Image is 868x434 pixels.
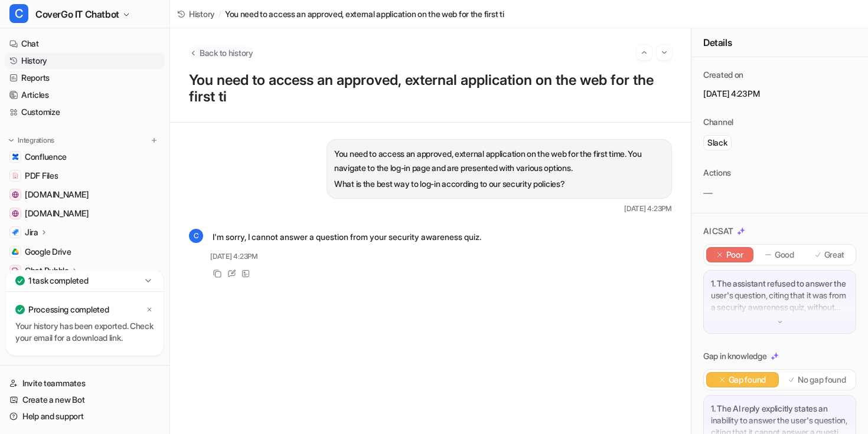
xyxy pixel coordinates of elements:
[189,8,215,20] span: History
[189,229,203,243] span: C
[334,177,664,191] p: What is the best way to log-in according to our security policies?
[9,4,28,23] span: C
[703,116,733,128] p: Channel
[5,104,165,120] a: Customize
[824,249,845,261] p: Great
[25,151,67,163] span: Confluence
[5,167,165,184] a: PDF FilesPDF Files
[703,350,767,362] p: Gap in knowledge
[5,134,58,146] button: Integrations
[798,374,846,386] p: No gap found
[5,408,165,425] a: Help and support
[15,320,154,344] p: Your history has been exported. Check your email for a download link.
[334,147,664,175] p: You need to access an approved, external application on the web for the first time. You navigate ...
[703,88,856,100] p: [DATE] 4:23PM
[711,278,849,313] p: 1. The assistant refused to answer the user's question, citing that it was from a security awaren...
[18,136,54,145] p: Integrations
[726,249,743,261] p: Poor
[200,47,253,59] span: Back to history
[637,45,652,60] button: Go to previous session
[189,72,672,106] h1: You need to access an approved, external application on the web for the first ti
[703,167,731,179] p: Actions
[624,203,672,214] span: [DATE] 4:23PM
[12,248,19,255] img: Google Drive
[25,265,69,277] p: Chat Bubble
[5,375,165,392] a: Invite teammates
[775,249,794,261] p: Good
[225,8,504,20] span: You need to access an approved, external application on the web for the first ti
[5,186,165,203] a: community.atlassian.com[DOMAIN_NAME]
[707,137,727,149] p: Slack
[776,318,784,326] img: down-arrow
[703,69,743,81] p: Created on
[640,47,648,58] img: Previous session
[7,136,15,144] img: expand menu
[5,205,165,222] a: support.atlassian.com[DOMAIN_NAME]
[25,246,71,258] span: Google Drive
[5,392,165,408] a: Create a new Bot
[5,52,165,69] a: History
[12,191,19,198] img: community.atlassian.com
[12,267,19,274] img: Chat Bubble
[5,70,165,86] a: Reports
[189,47,253,59] button: Back to history
[25,189,89,200] span: [DOMAIN_NAME]
[5,35,165,52] a: Chat
[657,45,672,60] button: Go to next session
[25,170,58,182] span: PDF Files
[210,251,258,262] span: [DATE] 4:23PM
[12,229,19,236] img: Jira
[5,149,165,165] a: ConfluenceConfluence
[660,47,668,58] img: Next session
[25,226,38,238] p: Jira
[12,172,19,179] img: PDF Files
[213,230,481,244] p: I'm sorry, I cannot answer a question from your security awareness quiz.
[28,275,89,287] p: 1 task completed
[218,8,221,20] span: /
[12,210,19,217] img: support.atlassian.com
[5,244,165,260] a: Google DriveGoogle Drive
[177,8,215,20] a: History
[25,208,89,219] span: [DOMAIN_NAME]
[691,28,868,57] div: Details
[703,225,733,237] p: AI CSAT
[5,87,165,103] a: Articles
[150,136,158,144] img: menu_add.svg
[35,6,119,22] span: CoverGo IT Chatbot
[729,374,766,386] p: Gap found
[28,304,109,315] p: Processing completed
[12,153,19,160] img: Confluence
